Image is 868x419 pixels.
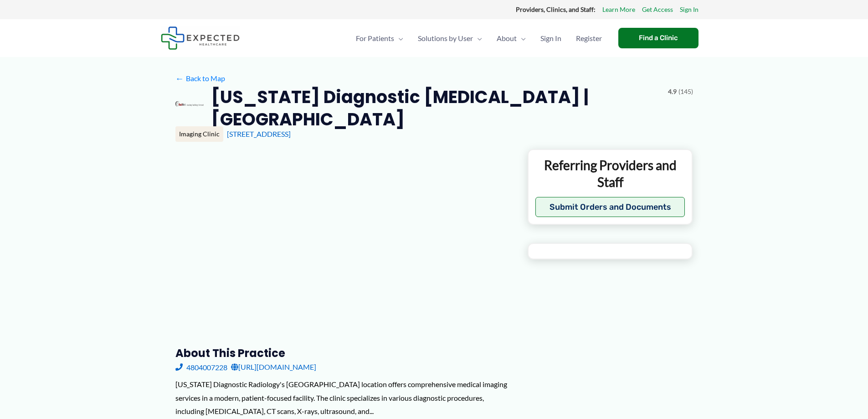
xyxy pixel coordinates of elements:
[569,22,609,54] a: Register
[642,4,673,16] a: Get Access
[349,22,411,54] a: For PatientsMenu Toggle
[678,86,693,98] span: (145)
[175,346,513,360] h3: About this practice
[576,22,602,54] span: Register
[175,72,225,85] a: ←Back to Map
[680,4,699,16] a: Sign In
[349,22,609,54] nav: Primary Site Navigation
[516,5,596,13] strong: Providers, Clinics, and Staff:
[535,197,685,217] button: Submit Orders and Documents
[668,86,677,98] span: 4.9
[535,157,685,190] p: Referring Providers and Staff
[418,22,473,54] span: Solutions by User
[618,28,699,48] a: Find a Clinic
[517,22,526,54] span: Menu Toggle
[394,22,403,54] span: Menu Toggle
[497,22,517,54] span: About
[175,126,223,142] div: Imaging Clinic
[540,22,561,54] span: Sign In
[227,129,291,138] a: [STREET_ADDRESS]
[231,360,316,374] a: [URL][DOMAIN_NAME]
[356,22,394,54] span: For Patients
[489,22,533,54] a: AboutMenu Toggle
[473,22,482,54] span: Menu Toggle
[175,360,227,374] a: 4804007228
[411,22,489,54] a: Solutions by UserMenu Toggle
[175,74,184,83] span: ←
[533,22,569,54] a: Sign In
[211,86,660,131] h2: [US_STATE] Diagnostic [MEDICAL_DATA] | [GEOGRAPHIC_DATA]
[175,378,513,418] div: [US_STATE] Diagnostic Radiology's [GEOGRAPHIC_DATA] location offers comprehensive medical imaging...
[161,26,240,50] img: Expected Healthcare Logo - side, dark font, small
[602,4,635,16] a: Learn More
